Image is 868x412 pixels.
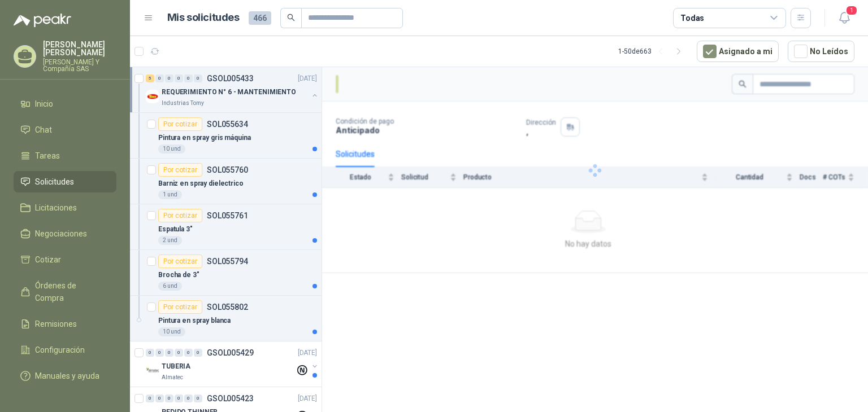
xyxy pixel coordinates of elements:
div: 0 [165,74,173,82]
a: Por cotizarSOL055761Espatula 3"2 und [130,204,322,250]
div: 6 und [158,282,182,291]
span: Manuales y ayuda [35,370,99,382]
span: 1 [845,5,858,16]
div: 0 [155,349,164,357]
button: No Leídos [788,41,854,62]
a: Por cotizarSOL055794Brocha de 3"6 und [130,250,322,296]
div: 0 [184,349,193,357]
div: 0 [175,74,183,82]
p: Pintura en spray gris máquina [158,133,251,143]
p: [DATE] [298,73,317,84]
p: SOL055760 [207,166,248,174]
a: Chat [14,119,116,141]
div: 0 [175,349,183,357]
div: 10 und [158,144,185,154]
a: Por cotizarSOL055760Barniz en spray dielectrico1 und [130,159,322,204]
p: Pintura en spray blanca [158,315,231,326]
div: Todas [680,12,704,24]
div: 0 [194,349,202,357]
a: Solicitudes [14,171,116,192]
div: Por cotizar [158,300,202,314]
p: SOL055802 [207,303,248,311]
div: 0 [155,74,164,82]
a: Por cotizarSOL055802Pintura en spray blanca10 und [130,296,322,341]
p: GSOL005433 [207,74,254,82]
div: 0 [184,74,193,82]
p: Espatula 3" [158,224,193,235]
a: Cotizar [14,249,116,270]
p: Almatec [162,373,183,382]
p: GSOL005429 [207,349,254,357]
p: SOL055634 [207,120,248,128]
a: Órdenes de Compra [14,275,116,309]
a: Negociaciones [14,223,116,244]
a: 5 0 0 0 0 0 GSOL005433[DATE] Company LogoREQUERIMIENTO N° 6 - MANTENIMIENTOIndustrias Tomy [146,72,319,108]
div: 0 [146,395,154,402]
p: Brocha de 3" [158,270,199,280]
p: GSOL005423 [207,395,254,402]
div: 5 [146,74,154,82]
span: Cotizar [35,253,61,266]
span: search [287,14,295,21]
span: Solicitudes [35,176,74,188]
img: Logo peakr [14,14,71,27]
button: 1 [834,8,854,28]
img: Company Logo [146,364,159,378]
p: [PERSON_NAME] Y Compañía SAS [43,59,116,72]
div: Por cotizar [158,255,202,268]
a: Inicio [14,93,116,115]
p: [DATE] [298,348,317,358]
div: 10 und [158,327,185,336]
p: SOL055761 [207,212,248,220]
div: 0 [194,395,202,402]
div: 0 [194,74,202,82]
span: Tareas [35,150,60,162]
a: Licitaciones [14,197,116,218]
div: 0 [184,395,193,402]
div: Por cotizar [158,117,202,131]
div: 1 und [158,190,182,199]
p: REQUERIMIENTO N° 6 - MANTENIMIENTO [162,87,296,98]
a: Manuales y ayuda [14,365,116,387]
p: SOL055794 [207,257,248,265]
span: Configuración [35,344,85,356]
span: Órdenes de Compra [35,279,106,304]
span: Inicio [35,98,53,110]
div: 0 [155,395,164,402]
a: Configuración [14,339,116,361]
a: 0 0 0 0 0 0 GSOL005429[DATE] Company LogoTUBERIAAlmatec [146,346,319,382]
div: 0 [146,349,154,357]
div: 0 [165,395,173,402]
p: [DATE] [298,393,317,404]
div: Por cotizar [158,209,202,222]
span: 466 [249,11,271,25]
span: Remisiones [35,318,77,330]
a: Remisiones [14,313,116,335]
a: Por cotizarSOL055634Pintura en spray gris máquina10 und [130,113,322,159]
span: Negociaciones [35,227,87,240]
p: TUBERIA [162,361,190,372]
div: Por cotizar [158,163,202,177]
div: 2 und [158,236,182,245]
button: Asignado a mi [697,41,779,62]
div: 0 [175,395,183,402]
p: [PERSON_NAME] [PERSON_NAME] [43,41,116,56]
a: Tareas [14,145,116,166]
h1: Mis solicitudes [167,10,240,26]
p: Barniz en spray dielectrico [158,178,244,189]
p: Industrias Tomy [162,99,204,108]
div: 1 - 50 de 663 [618,42,688,60]
span: Chat [35,124,52,136]
div: 0 [165,349,173,357]
span: Licitaciones [35,201,77,214]
img: Company Logo [146,90,159,103]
